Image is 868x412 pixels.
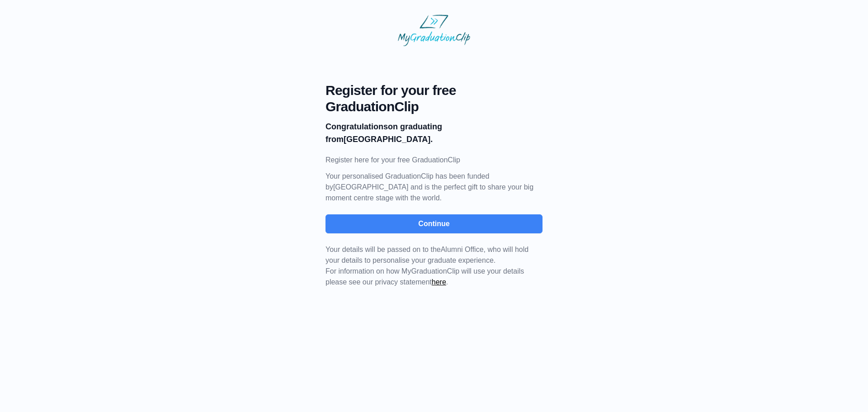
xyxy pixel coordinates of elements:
[325,171,542,204] p: Your personalised GraduationClip has been funded by [GEOGRAPHIC_DATA] and is the perfect gift to ...
[325,155,542,166] p: Register here for your free GraduationClip
[325,82,542,99] span: Register for your free
[325,246,528,264] span: Your details will be passed on to the , who will hold your details to personalise your graduate e...
[325,246,528,286] span: For information on how MyGraduationClip will use your details please see our privacy statement .
[325,99,542,115] span: GraduationClip
[325,214,542,233] button: Continue
[325,122,388,131] b: Congratulations
[325,120,542,146] p: on graduating from [GEOGRAPHIC_DATA].
[432,278,446,286] a: here
[441,246,484,253] span: Alumni Office
[398,14,470,46] img: MyGraduationClip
